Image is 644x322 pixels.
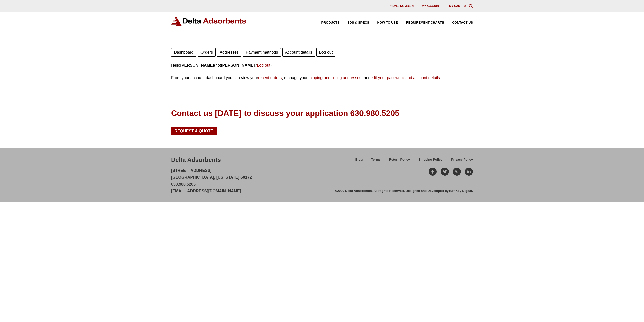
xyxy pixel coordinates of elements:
a: Products [313,21,340,24]
a: Payment methods [243,48,281,57]
img: Delta Adsorbents [171,16,247,26]
p: Hello (not ? ) [171,62,473,69]
span: How to Use [377,21,398,24]
span: My account [422,5,441,7]
a: How to Use [369,21,398,24]
a: [EMAIL_ADDRESS][DOMAIN_NAME] [171,189,241,193]
a: [PHONE_NUMBER] [384,4,418,8]
a: My Cart (0) [449,4,466,7]
p: From your account dashboard you can view your , manage your , and . [171,74,473,81]
a: recent orders [258,76,282,80]
a: TurnKey Digital [449,189,472,193]
span: Privacy Policy [451,158,473,161]
span: [PHONE_NUMBER] [388,5,414,7]
a: Privacy Policy [447,157,473,166]
a: Requirement Charts [398,21,444,24]
a: SDS & SPECS [339,21,369,24]
span: SDS & SPECS [347,21,369,24]
a: My account [418,4,445,8]
span: Products [321,21,340,24]
span: Requirement Charts [406,21,444,24]
span: Terms [371,158,380,161]
span: Contact Us [452,21,473,24]
strong: [PERSON_NAME] [221,63,255,67]
a: Account details [282,48,315,57]
a: Terms [367,157,385,166]
span: 0 [464,4,465,7]
span: Shipping Policy [418,158,442,161]
div: Delta Adsorbents [171,156,221,164]
a: Shipping Policy [414,157,447,166]
div: Contact us [DATE] to discuss your application 630.980.5205 [171,108,399,119]
a: Orders [198,48,216,57]
a: Blog [351,157,367,166]
a: Contact Us [444,21,473,24]
a: Request a Quote [171,127,217,135]
nav: Account pages [171,47,473,57]
strong: [PERSON_NAME] [180,63,214,67]
a: Addresses [217,48,242,57]
span: Request a Quote [175,129,213,133]
span: Return Policy [389,158,410,161]
a: shipping and billing addresses [308,76,361,80]
a: Return Policy [385,157,414,166]
div: ©2020 Delta Adsorbents. All Rights Reserved. Designed and Developed by . [335,189,473,193]
a: Log out [257,63,270,67]
a: edit your password and account details [370,76,440,80]
a: Log out [316,48,336,57]
p: [STREET_ADDRESS] [GEOGRAPHIC_DATA], [US_STATE] 60172 630.980.5205 [171,167,252,195]
div: Toggle Modal Content [469,4,473,8]
a: Dashboard [171,48,196,57]
span: Blog [355,158,363,161]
